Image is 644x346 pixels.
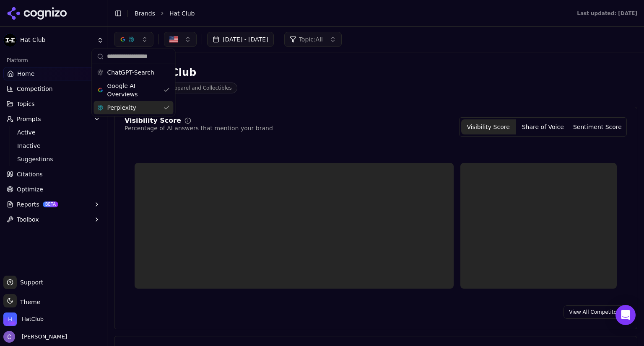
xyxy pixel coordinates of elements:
a: Home [3,67,104,80]
span: Inactive [17,142,90,150]
div: Suggestions [92,64,175,116]
img: HatClub [3,312,17,326]
button: Toolbox [3,213,104,226]
span: Sports Apparel and Collectibles [148,83,237,93]
button: Prompts [3,112,104,126]
span: Topic: All [299,35,323,44]
span: Theme [17,299,40,305]
span: Hat Club [169,9,195,18]
span: Active [17,128,90,137]
button: Topics [3,97,104,111]
span: Optimize [17,185,43,194]
span: Home [17,70,34,78]
span: Suggestions [17,155,90,163]
span: [PERSON_NAME] [18,333,67,341]
span: Perplexity [107,103,136,112]
span: Support [17,278,43,287]
span: Reports [17,200,39,209]
button: Sentiment Score [570,119,625,134]
span: Google AI Overviews [107,82,160,98]
a: Inactive [14,140,93,152]
a: View All Competitors [563,305,627,319]
a: Citations [3,168,104,181]
span: Hat Club [20,36,93,44]
img: Chris Hayes [3,331,15,343]
span: Citations [17,170,43,178]
span: BETA [43,201,58,207]
span: Prompts [17,115,41,123]
div: Hat Club [148,66,237,79]
nav: breadcrumb [135,9,560,18]
span: Topics [17,100,35,108]
span: ChatGPT-Search [107,68,154,77]
img: United States [169,35,178,44]
div: Open Intercom Messenger [615,305,636,325]
button: Visibility Score [461,119,516,134]
div: Platform [3,54,104,67]
a: Brands [135,10,155,17]
div: Visibility Score [125,117,181,124]
button: [DATE] - [DATE] [207,32,274,47]
button: Competition [3,82,104,96]
a: Active [14,127,93,138]
span: Competition [17,85,53,93]
a: Optimize [3,183,104,196]
div: Percentage of AI answers that mention your brand [125,124,273,132]
a: Suggestions [14,153,93,165]
span: Toolbox [17,215,39,224]
img: Hat Club [3,34,17,47]
button: Open organization switcher [3,312,44,326]
button: ReportsBETA [3,198,104,211]
button: Open user button [3,331,67,343]
span: HatClub [22,315,44,323]
button: Share of Voice [516,119,570,134]
div: Last updated: [DATE] [577,10,637,17]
